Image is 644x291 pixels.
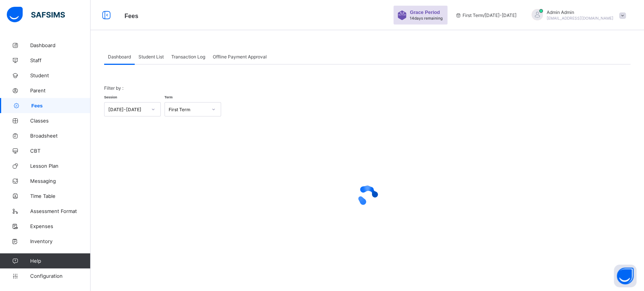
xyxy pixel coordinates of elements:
span: Fees [31,103,91,109]
span: Parent [30,87,91,93]
span: Student [30,72,91,78]
button: Open asap [614,265,636,287]
span: Time Table [30,193,91,199]
span: Offline Payment Approval [213,54,267,60]
span: Grace Period [410,9,440,15]
span: [EMAIL_ADDRESS][DOMAIN_NAME] [547,16,613,20]
span: Term [164,95,172,99]
div: [DATE]-[DATE] [108,107,147,112]
span: Inventory [30,238,91,244]
span: Help [30,258,90,264]
span: Broadsheet [30,133,91,139]
div: First Term [169,107,207,112]
span: Session [104,95,117,99]
span: Assessment Format [30,208,91,214]
span: Transaction Log [171,54,205,60]
span: Messaging [30,178,91,184]
span: Admin Admin [547,9,613,15]
span: Dashboard [30,42,91,48]
span: Configuration [30,273,90,279]
span: session/term information [455,12,516,18]
span: Dashboard [108,54,131,60]
img: sticker-purple.71386a28dfed39d6af7621340158ba97.svg [397,11,407,20]
span: 14 days remaining [410,16,443,20]
span: Fees [124,13,138,19]
span: Classes [30,118,91,124]
span: CBT [30,148,91,154]
img: safsims [7,7,65,23]
div: AdminAdmin [524,9,630,21]
span: Expenses [30,223,91,229]
span: Lesson Plan [30,163,91,169]
span: Staff [30,57,91,63]
span: Student List [138,54,164,60]
span: Filter by : [104,85,123,91]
